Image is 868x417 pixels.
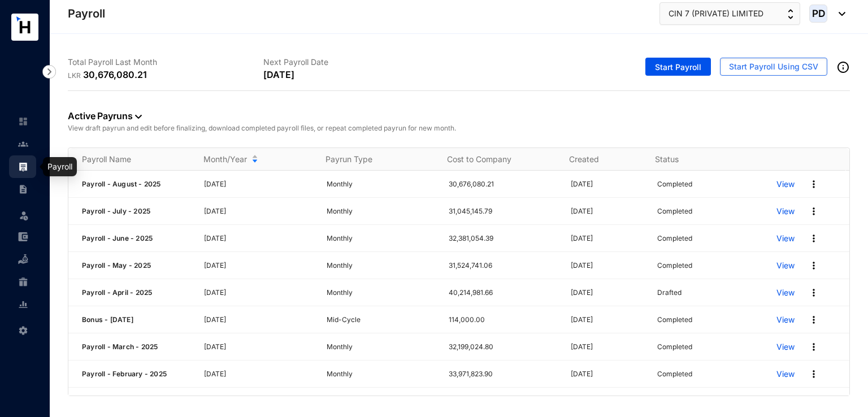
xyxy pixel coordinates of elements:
[204,233,313,244] p: [DATE]
[657,287,682,298] p: Drafted
[645,58,711,76] button: Start Payroll
[776,287,795,298] a: View
[18,325,28,336] img: settings-unselected.1febfda315e6e19643a1.svg
[9,293,36,316] li: Reports
[641,148,760,171] th: Status
[571,179,644,190] p: [DATE]
[327,396,435,407] p: Monthly
[669,7,763,20] span: CIN 7 (PRIVATE) LIMITED
[18,254,28,264] img: loan-unselected.d74d20a04637f2d15ab5.svg
[657,260,692,271] p: Completed
[204,368,313,380] p: [DATE]
[449,341,557,353] p: 32,199,024.80
[776,368,795,380] a: View
[571,368,644,380] p: [DATE]
[327,233,435,244] p: Monthly
[776,396,795,407] a: View
[82,288,152,297] span: Payroll - April - 2025
[68,57,263,68] p: Total Payroll Last Month
[18,277,28,287] img: gratuity-unselected.a8c340787eea3cf492d7.svg
[449,179,557,190] p: 30,676,080.21
[808,260,819,271] img: more.27664ee4a8faa814348e188645a3c1fc.svg
[327,179,435,190] p: Monthly
[571,206,644,217] p: [DATE]
[204,396,313,407] p: [DATE]
[68,110,142,121] a: Active Payruns
[68,6,105,21] p: Payroll
[808,233,819,244] img: more.27664ee4a8faa814348e188645a3c1fc.svg
[135,115,142,119] img: dropdown-black.8e83cc76930a90b1a4fdb6d089b7bf3a.svg
[327,314,435,325] p: Mid-Cycle
[776,179,795,190] a: View
[9,271,36,293] li: Gratuity
[571,396,644,407] p: [DATE]
[776,314,795,325] a: View
[657,233,692,244] p: Completed
[449,396,557,407] p: 32,787,759.83
[836,60,850,74] img: info-outined.c2a0bb1115a2853c7f4cb4062ec879bc.svg
[449,368,557,380] p: 33,971,823.90
[571,287,644,298] p: [DATE]
[657,341,692,353] p: Completed
[571,341,644,353] p: [DATE]
[82,342,158,351] span: Payroll - March - 2025
[327,341,435,353] p: Monthly
[68,123,850,134] p: View draft payrun and edit before finalizing, download completed payroll files, or repeat complet...
[657,396,692,407] p: Completed
[82,180,161,188] span: Payroll - August - 2025
[68,148,190,171] th: Payroll Name
[776,260,795,271] a: View
[203,154,247,165] span: Month/Year
[657,314,692,325] p: Completed
[9,225,36,248] li: Expenses
[833,12,845,16] img: dropdown-black.8e83cc76930a90b1a4fdb6d089b7bf3a.svg
[655,62,701,73] span: Start Payroll
[449,287,557,298] p: 40,214,981.66
[776,341,795,353] a: View
[657,368,692,380] p: Completed
[555,148,641,171] th: Created
[82,370,167,378] span: Payroll - February - 2025
[449,314,557,325] p: 114,000.00
[327,260,435,271] p: Monthly
[659,2,800,25] button: CIN 7 (PRIVATE) LIMITED
[433,148,555,171] th: Cost to Company
[808,341,819,353] img: more.27664ee4a8faa814348e188645a3c1fc.svg
[808,314,819,325] img: more.27664ee4a8faa814348e188645a3c1fc.svg
[83,68,147,81] p: 30,676,080.21
[42,65,56,79] img: nav-icon-right.af6afadce00d159da59955279c43614e.svg
[204,287,313,298] p: [DATE]
[204,206,313,217] p: [DATE]
[82,207,150,215] span: Payroll - July - 2025
[449,206,557,217] p: 31,045,145.79
[327,206,435,217] p: Monthly
[571,260,644,271] p: [DATE]
[776,206,795,217] a: View
[82,315,133,324] span: Bonus - [DATE]
[808,179,819,190] img: more.27664ee4a8faa814348e188645a3c1fc.svg
[776,233,795,244] a: View
[18,184,28,194] img: contract-unselected.99e2b2107c0a7dd48938.svg
[204,341,313,353] p: [DATE]
[449,233,557,244] p: 32,381,054.39
[18,116,28,127] img: home-unselected.a29eae3204392db15eaf.svg
[204,179,313,190] p: [DATE]
[18,232,28,242] img: expense-unselected.2edcf0507c847f3e9e96.svg
[312,148,433,171] th: Payrun Type
[729,61,818,72] span: Start Payroll Using CSV
[808,396,819,407] img: more.27664ee4a8faa814348e188645a3c1fc.svg
[263,57,459,68] p: Next Payroll Date
[82,261,151,270] span: Payroll - May - 2025
[18,210,29,221] img: leave-unselected.2934df6273408c3f84d9.svg
[18,162,28,172] img: payroll.289672236c54bbec4828.svg
[808,206,819,217] img: more.27664ee4a8faa814348e188645a3c1fc.svg
[449,260,557,271] p: 31,524,741.06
